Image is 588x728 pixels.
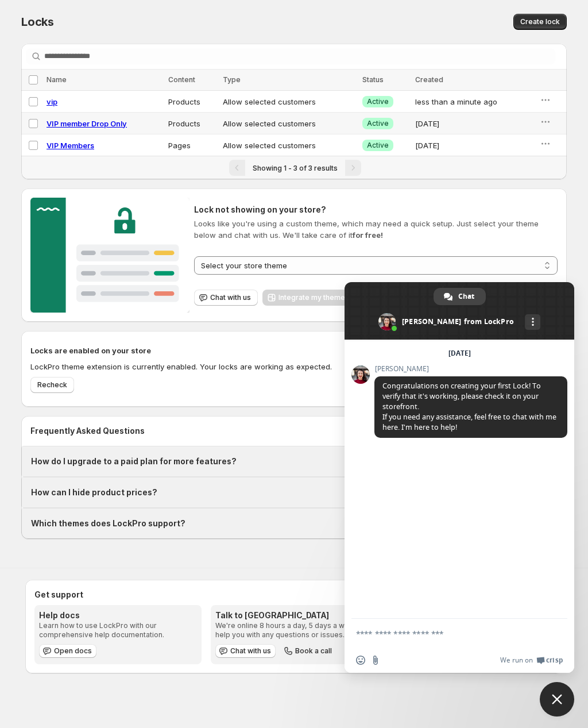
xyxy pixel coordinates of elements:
h2: Lock not showing on your store? [194,204,558,215]
p: We're online 8 hours a day, 5 days a week to help you with any questions or issues. [215,621,373,640]
a: vip [47,97,57,106]
button: Recheck [30,377,74,393]
span: Open docs [54,646,92,656]
button: Book a call [280,644,336,658]
span: Active [367,141,389,150]
span: Name [47,75,67,84]
td: [DATE] [412,113,536,134]
span: Active [367,97,389,106]
nav: Pagination [21,156,567,179]
td: less than a minute ago [412,91,536,113]
a: Close chat [540,682,574,717]
span: Chat with us [210,293,251,302]
span: Content [168,75,195,84]
h1: How can I hide product prices? [31,487,157,498]
h1: Which themes does LockPro support? [31,518,185,529]
h2: Get support [34,589,554,600]
p: Learn how to use LockPro with our comprehensive help documentation. [39,621,197,640]
a: Open docs [39,644,96,658]
span: Recheck [37,380,67,390]
span: Chat [458,288,474,305]
p: Looks like you're using a custom theme, which may need a quick setup. Just select your theme belo... [194,218,558,241]
strong: for free! [353,230,383,240]
button: Create lock [513,14,567,30]
span: Chat with us [230,646,271,656]
span: Insert an emoji [356,656,365,665]
span: Send a file [371,656,380,665]
span: Create lock [520,17,560,26]
td: [DATE] [412,134,536,156]
span: Type [223,75,241,84]
a: VIP member Drop Only [47,119,127,128]
h2: Locks are enabled on your store [30,345,489,356]
textarea: Compose your message... [356,619,540,648]
button: Chat with us [194,290,258,306]
h3: Help docs [39,610,197,621]
span: Book a call [295,646,332,656]
span: We run on [500,656,533,665]
div: [DATE] [448,350,471,357]
span: [PERSON_NAME] [374,365,567,373]
td: Products [165,91,219,113]
span: Congratulations on creating your first Lock! To verify that it's working, please check it on your... [382,381,556,432]
h1: How do I upgrade to a paid plan for more features? [31,456,237,467]
h3: Talk to [GEOGRAPHIC_DATA] [215,610,373,621]
td: Allow selected customers [219,113,359,134]
a: VIP Members [47,141,94,150]
span: Crisp [546,656,563,665]
td: Allow selected customers [219,91,359,113]
td: Pages [165,134,219,156]
h2: Frequently Asked Questions [30,425,558,437]
button: Chat with us [215,644,276,658]
a: We run onCrisp [500,656,563,665]
span: Locks [21,15,54,29]
a: Chat [434,288,486,305]
td: Allow selected customers [219,134,359,156]
span: Status [362,75,384,84]
p: LockPro theme extension is currently enabled. Your locks are working as expected. [30,361,489,372]
td: Products [165,113,219,134]
span: Created [415,75,443,84]
span: Showing 1 - 3 of 3 results [253,164,338,172]
img: Customer support [30,198,189,313]
span: Active [367,119,389,128]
